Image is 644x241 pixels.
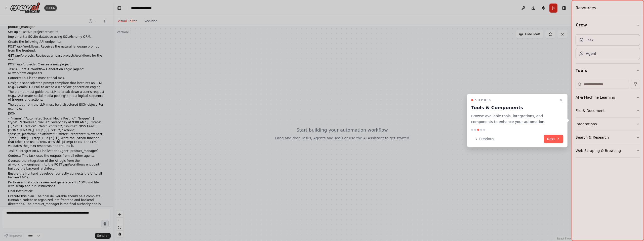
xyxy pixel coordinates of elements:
button: Next [544,135,563,143]
button: Hide left sidebar [116,5,123,12]
p: Browse available tools, integrations, and components to enhance your automation. [471,113,557,125]
span: Step 3 of 5 [475,98,491,102]
h3: Tools & Components [471,104,557,111]
button: Previous [471,135,497,143]
button: Close walkthrough [558,97,564,103]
